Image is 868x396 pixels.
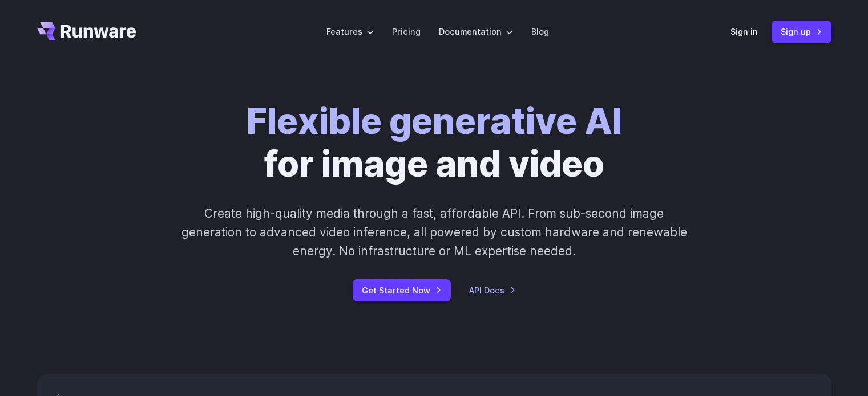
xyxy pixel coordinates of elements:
[392,25,421,38] a: Pricing
[531,25,549,38] a: Blog
[439,25,513,38] label: Documentation
[247,100,622,142] strong: Flexible generative AI
[772,21,831,43] a: Sign up
[180,204,688,261] p: Create high-quality media through a fast, affordable API. From sub-second image generation to adv...
[469,284,516,297] a: API Docs
[730,25,758,38] a: Sign in
[326,25,374,38] label: Features
[247,100,622,186] h1: for image and video
[353,279,451,301] a: Get Started Now
[37,22,136,40] a: Go to /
